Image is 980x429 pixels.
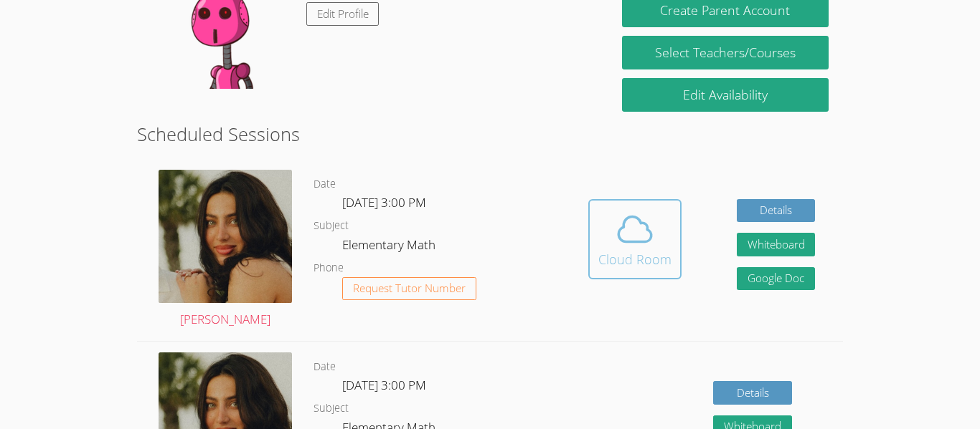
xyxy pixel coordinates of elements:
[342,235,438,259] dd: Elementary Math
[353,283,466,294] span: Request Tutor Number
[737,199,816,223] a: Details
[598,249,672,269] div: Cloud Room
[314,259,344,277] dt: Phone
[314,358,336,376] dt: Date
[588,199,682,279] button: Cloud Room
[137,120,843,148] h2: Scheduled Sessions
[314,217,349,235] dt: Subject
[159,170,292,303] img: avatar.png
[622,78,829,112] a: Edit Availability
[622,36,829,69] a: Select Teachers/Courses
[342,194,426,211] span: [DATE] 3:00 PM
[314,400,349,418] dt: Subject
[737,267,816,291] a: Google Doc
[342,377,426,393] span: [DATE] 3:00 PM
[342,277,476,301] button: Request Tutor Number
[306,2,380,26] a: Edit Profile
[737,233,816,256] button: Whiteboard
[314,175,336,193] dt: Date
[159,170,292,330] a: [PERSON_NAME]
[713,381,792,405] a: Details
